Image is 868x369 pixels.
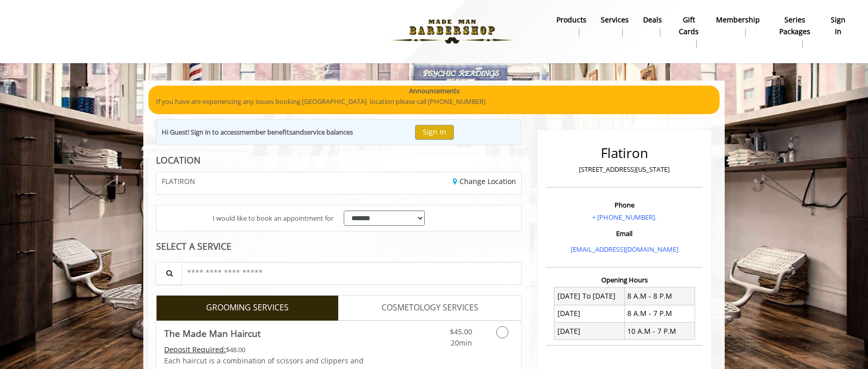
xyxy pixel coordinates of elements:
button: Sign In [415,125,454,140]
a: MembershipMembership [709,13,767,39]
p: [STREET_ADDRESS][US_STATE] [549,164,700,175]
div: SELECT A SERVICE [156,242,522,251]
b: Announcements [409,86,459,96]
a: Productsproducts [549,13,594,39]
span: $45.00 [450,327,472,336]
b: Series packages [774,14,815,37]
td: [DATE] [554,323,625,340]
b: The Made Man Haircut [164,326,261,340]
a: DealsDeals [636,13,669,39]
a: ServicesServices [594,13,636,39]
a: Series packagesSeries packages [767,13,823,50]
span: I would like to book an appointment for [213,213,334,224]
span: 20min [451,338,472,348]
div: Hi Guest! Sign in to access and [162,127,353,138]
img: Made Man Barbershop logo [382,4,522,60]
a: sign insign in [823,13,853,39]
td: 8 A.M - 7 P.M [624,305,695,322]
td: 8 A.M - 8 P.M [624,287,695,305]
b: Membership [716,14,760,25]
b: Deals [643,14,662,25]
b: gift cards [676,14,702,37]
h3: Email [549,230,700,237]
a: [EMAIL_ADDRESS][DOMAIN_NAME] [571,245,678,254]
b: member benefits [240,127,292,137]
b: LOCATION [156,154,200,166]
h3: Opening Hours [546,276,703,283]
td: [DATE] To [DATE] [554,287,625,305]
td: 10 A.M - 7 P.M [624,323,695,340]
h2: Flatiron [549,146,700,161]
div: $48.00 [164,344,369,355]
b: sign in [830,14,846,37]
span: GROOMING SERVICES [206,301,289,314]
td: [DATE] [554,305,625,322]
h3: Phone [549,201,700,208]
span: FLATIRON [162,177,195,185]
b: products [556,14,586,25]
span: This service needs some Advance to be paid before we block your appointment [164,345,226,354]
span: COSMETOLOGY SERVICES [381,301,478,314]
b: service balances [304,127,353,137]
a: + [PHONE_NUMBER]. [592,213,656,222]
button: Service Search [156,262,182,285]
b: Services [601,14,629,25]
p: If you have are experiencing any issues booking [GEOGRAPHIC_DATA] location please call [PHONE_NUM... [156,96,712,107]
a: Gift cardsgift cards [669,13,709,50]
a: Change Location [453,176,516,186]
